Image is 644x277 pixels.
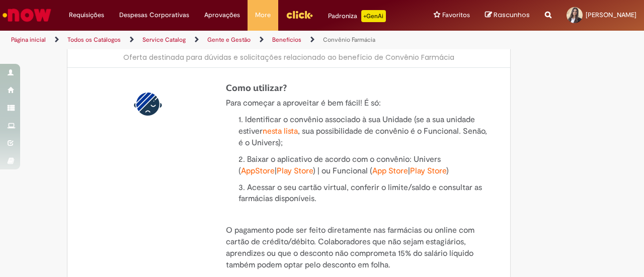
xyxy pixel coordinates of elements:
p: 2. Baixar o aplicativo de acordo com o convênio: Univers ( | ) | ou Funcional ( | ) [238,154,493,177]
span: Aprovações [204,10,240,20]
p: Para começar a aproveitar é bem fácil! É só: [226,98,493,109]
a: Gente e Gestão [207,36,251,44]
p: 3. Acessar o seu cartão virtual, conferir o limite/saldo e consultar as farmácias disponíveis. [238,182,493,205]
a: Play Store [277,166,313,176]
span: [PERSON_NAME] [586,11,636,19]
a: AppStore [241,166,275,176]
img: click_logo_yellow_360x200.png [286,7,313,22]
p: +GenAi [361,10,386,22]
a: Convênio Farmácia [323,36,375,44]
span: More [255,10,271,20]
p: 1. Identificar o convênio associado à sua Unidade (se a sua unidade estiver , sua possibilidade d... [238,114,493,149]
img: Convênio Farmácia [132,88,164,120]
a: Rascunhos [485,11,530,20]
ul: Trilhas de página [8,31,422,49]
a: nesta lista [263,126,298,136]
a: App Store [372,166,408,176]
a: Página inicial [11,36,46,44]
span: Despesas Corporativas [119,10,189,20]
a: Benefícios [272,36,301,44]
div: Oferta destinada para dúvidas e solicitações relacionado ao benefício de Convênio Farmácia [77,52,500,62]
span: Rascunhos [494,10,530,20]
img: ServiceNow [1,5,53,25]
h4: Como utilizar? [226,83,493,93]
a: Service Catalog [142,36,186,44]
a: Todos os Catálogos [67,36,121,44]
div: Padroniza [328,10,386,22]
span: Requisições [69,10,104,20]
p: O pagamento pode ser feito diretamente nas farmácias ou online com cartão de crédito/débito. Cola... [226,225,493,270]
span: Favoritos [442,10,470,20]
a: Play Store [410,166,446,176]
